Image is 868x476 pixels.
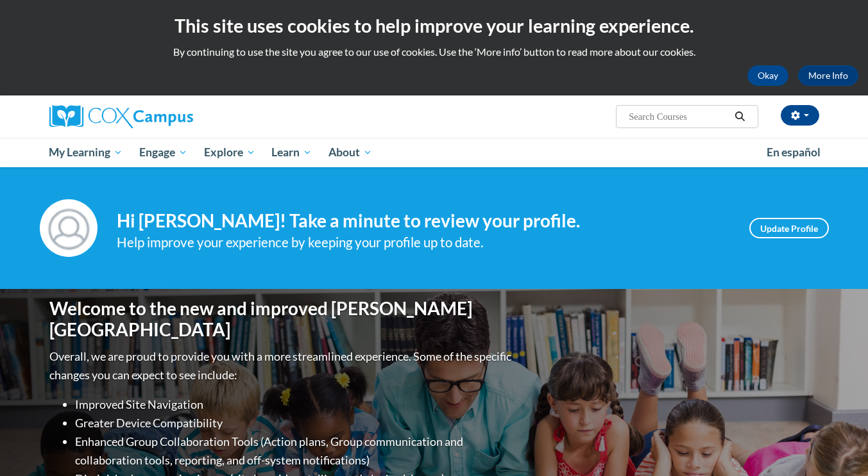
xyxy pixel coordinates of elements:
[328,145,372,160] span: About
[798,65,858,86] a: More Info
[749,218,829,238] a: Update Profile
[117,232,730,253] div: Help improve your experience by keeping your profile up to date.
[263,138,320,167] a: Learn
[30,138,838,167] div: Main menu
[627,109,730,124] input: Search Courses
[139,145,187,160] span: Engage
[767,145,821,159] span: En español
[75,432,515,470] li: Enhanced Group Collaboration Tools (Action plans, Group communication and collaboration tools, re...
[49,298,515,341] h1: Welcome to the new and improved [PERSON_NAME][GEOGRAPHIC_DATA]
[320,138,380,167] a: About
[49,105,193,128] img: Cox Campus
[40,199,98,257] img: Profile Image
[131,138,196,167] a: Engage
[730,109,749,124] button: Search
[204,145,255,160] span: Explore
[117,210,730,232] h4: Hi [PERSON_NAME]! Take a minute to review your profile.
[196,138,264,167] a: Explore
[41,138,132,167] a: My Learning
[781,105,819,126] button: Account Settings
[10,45,858,59] p: By continuing to use the site you agree to our use of cookies. Use the ‘More info’ button to read...
[75,395,515,414] li: Improved Site Navigation
[10,13,858,38] h2: This site uses cookies to help improve your learning experience.
[49,105,293,128] a: Cox Campus
[758,139,829,166] a: En español
[747,65,788,86] button: Okay
[271,145,312,160] span: Learn
[49,145,123,160] span: My Learning
[49,347,515,384] p: Overall, we are proud to provide you with a more streamlined experience. Some of the specific cha...
[75,414,515,432] li: Greater Device Compatibility
[817,425,858,466] iframe: Button to launch messaging window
